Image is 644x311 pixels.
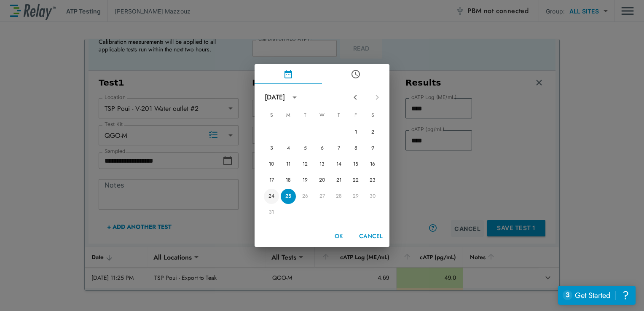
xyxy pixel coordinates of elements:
[365,173,380,188] button: 23
[281,189,296,204] button: 25
[356,228,386,244] button: Cancel
[348,90,362,105] button: Previous month
[264,107,279,124] span: Sunday
[348,173,363,188] button: 22
[331,157,346,172] button: 14
[365,157,380,172] button: 16
[298,173,313,188] button: 19
[331,173,346,188] button: 21
[281,141,296,156] button: 4
[348,157,363,172] button: 15
[265,92,285,102] div: [DATE]
[264,173,279,188] button: 17
[322,64,389,84] button: pick time
[298,107,313,124] span: Tuesday
[348,125,363,140] button: 1
[314,173,330,188] button: 20
[264,189,279,204] button: 24
[348,107,363,124] span: Friday
[298,157,313,172] button: 12
[348,141,363,156] button: 8
[314,107,330,124] span: Wednesday
[331,141,346,156] button: 7
[331,107,346,124] span: Thursday
[281,157,296,172] button: 11
[298,141,313,156] button: 5
[365,125,380,140] button: 2
[264,157,279,172] button: 10
[255,64,322,84] button: pick date
[558,286,636,305] iframe: Resource center
[325,228,352,244] button: OK
[365,141,380,156] button: 9
[365,107,380,124] span: Saturday
[314,141,330,156] button: 6
[287,90,302,105] button: calendar view is open, switch to year view
[264,141,279,156] button: 3
[281,173,296,188] button: 18
[281,107,296,124] span: Monday
[314,157,330,172] button: 13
